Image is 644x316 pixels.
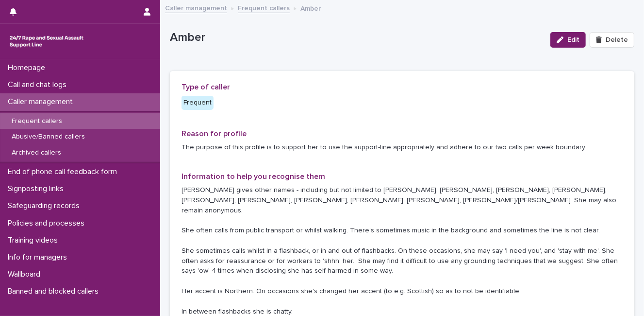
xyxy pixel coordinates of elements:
a: Frequent callers [238,2,290,13]
p: Amber [170,31,543,45]
p: End of phone call feedback form [4,167,125,176]
span: Information to help you recognise them [182,173,325,180]
p: Signposting links [4,184,71,193]
span: Edit [567,36,579,43]
p: Abusive/Banned callers [4,133,93,141]
p: Caller management [4,97,81,106]
span: Delete [606,36,628,43]
img: rhQMoQhaT3yELyF149Cw [8,32,85,51]
p: Call and chat logs [4,80,74,89]
p: Policies and processes [4,219,92,228]
span: Type of caller [182,83,230,91]
p: Banned and blocked callers [4,287,106,296]
p: The purpose of this profile is to support her to use the support-line appropriately and adhere to... [182,142,623,153]
p: Frequent callers [4,117,70,125]
a: Caller management [165,2,227,13]
p: Wallboard [4,270,48,279]
button: Edit [550,32,586,48]
p: Info for managers [4,253,75,262]
button: Delete [590,32,634,48]
p: Archived callers [4,149,69,157]
p: Safeguarding records [4,201,87,211]
div: Frequent [182,96,214,110]
p: Amber [300,2,321,13]
p: Homepage [4,63,53,72]
p: Training videos [4,236,66,245]
span: Reason for profile [182,130,247,138]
